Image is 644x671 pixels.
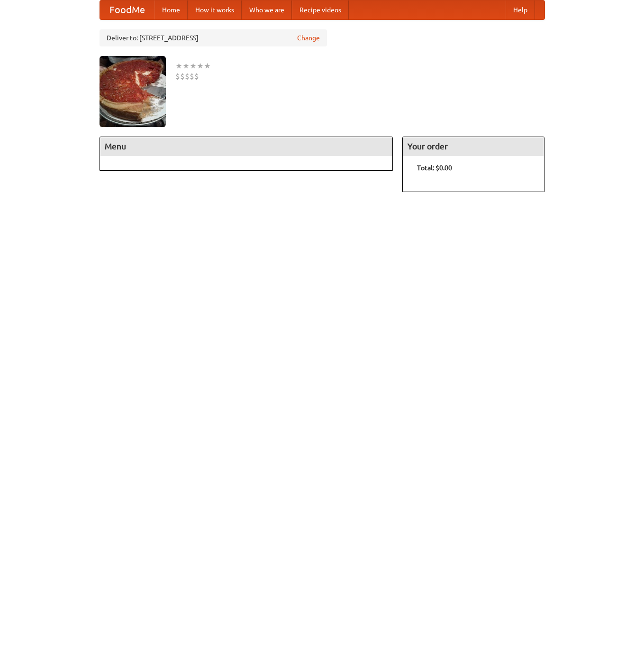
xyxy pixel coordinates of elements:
li: $ [180,71,185,82]
h4: Menu [100,137,393,156]
a: Help [506,0,535,19]
li: $ [190,71,194,82]
li: ★ [182,61,190,71]
li: $ [175,71,180,82]
li: ★ [204,61,211,71]
a: How it works [188,0,242,19]
li: ★ [197,61,204,71]
a: Recipe videos [292,0,349,19]
b: Total: $0.00 [417,164,452,172]
h4: Your order [403,137,544,156]
li: $ [194,71,199,82]
a: Change [297,33,320,43]
li: ★ [190,61,197,71]
img: angular.jpg [100,56,166,127]
li: $ [185,71,190,82]
li: ★ [175,61,182,71]
a: Home [154,0,188,19]
a: FoodMe [100,0,154,19]
div: Deliver to: [STREET_ADDRESS] [100,29,327,46]
a: Who we are [242,0,292,19]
